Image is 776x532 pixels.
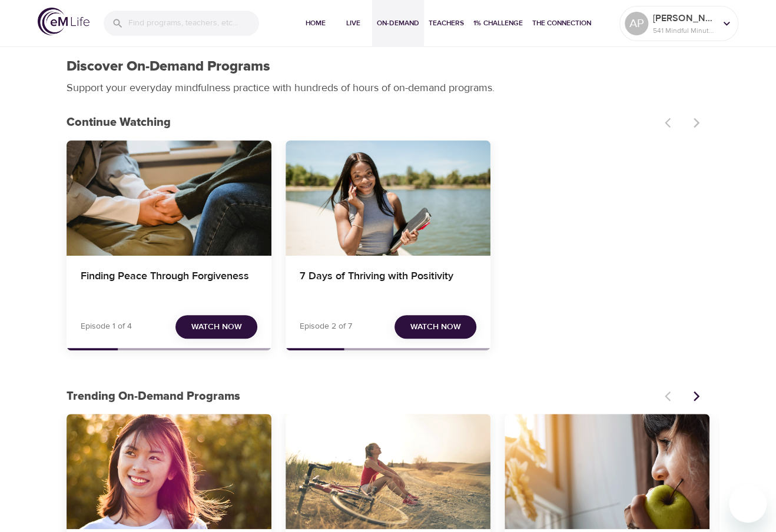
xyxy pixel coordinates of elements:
[339,17,367,29] span: Live
[128,11,259,36] input: Find programs, teachers, etc...
[653,25,715,36] p: 541 Mindful Minutes
[191,320,242,334] span: Watch Now
[67,140,271,256] button: Finding Peace Through Forgiveness
[175,315,257,339] button: Watch Now
[286,140,490,256] button: 7 Days of Thriving with Positivity
[67,80,508,96] p: Support your everyday mindfulness practice with hundreds of hours of on-demand programs.
[67,58,270,75] h1: Discover On-Demand Programs
[625,12,648,35] div: AP
[81,270,257,298] h4: Finding Peace Through Forgiveness
[684,383,709,409] button: Next items
[67,387,658,405] p: Trending On-Demand Programs
[532,17,591,29] span: The Connection
[429,17,464,29] span: Teachers
[729,485,767,523] iframe: Button to launch messaging window
[410,320,461,334] span: Watch Now
[300,270,476,298] h4: 7 Days of Thriving with Positivity
[38,8,89,35] img: logo
[394,315,476,339] button: Watch Now
[81,320,132,333] p: Episode 1 of 4
[377,17,419,29] span: On-Demand
[300,320,352,333] p: Episode 2 of 7
[473,17,523,29] span: 1% Challenge
[301,17,330,29] span: Home
[67,414,271,529] button: 7 Days of Emotional Intelligence
[653,11,715,25] p: [PERSON_NAME]
[67,116,658,129] h3: Continue Watching
[505,414,709,529] button: Mindful Eating: A Path to Well-being
[286,414,490,529] button: Getting Active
